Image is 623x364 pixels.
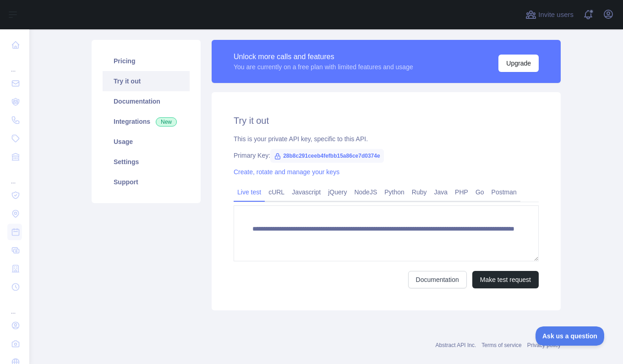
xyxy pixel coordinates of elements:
iframe: Toggle Customer Support [536,326,605,346]
a: PHP [451,185,472,199]
a: Ruby [408,185,431,199]
a: Support [103,172,190,192]
button: Upgrade [498,55,539,72]
a: Integrations New [103,111,190,132]
a: Pricing [103,51,190,71]
button: Make test request [472,271,539,288]
a: Settings [103,152,190,172]
a: Privacy policy [527,342,561,348]
div: This is your private API key, specific to this API. [234,134,539,143]
a: Try it out [103,71,190,91]
a: Python [381,185,408,199]
a: Usage [103,132,190,152]
a: Documentation [408,271,467,288]
a: Abstract API Inc. [436,342,476,348]
button: Invite users [524,7,575,22]
div: You are currently on a free plan with limited features and usage [234,62,413,72]
span: New [156,117,177,127]
a: Documentation [103,91,190,111]
a: Terms of service [481,342,521,348]
div: Unlock more calls and features [234,51,413,62]
span: Invite users [538,10,574,20]
a: Live test [234,185,265,199]
div: Primary Key: [234,151,539,160]
a: Go [472,185,488,199]
a: NodeJS [350,185,381,199]
a: Java [431,185,452,199]
h2: Try it out [234,114,539,127]
div: ... [7,297,22,315]
a: Postman [488,185,520,199]
span: 28b8c291ceeb4fefbb15a86ce7d0374e [270,149,384,163]
a: Create, rotate and manage your keys [234,168,339,176]
a: Javascript [288,185,324,199]
div: ... [7,55,22,73]
div: ... [7,167,22,185]
a: jQuery [324,185,350,199]
a: cURL [265,185,288,199]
